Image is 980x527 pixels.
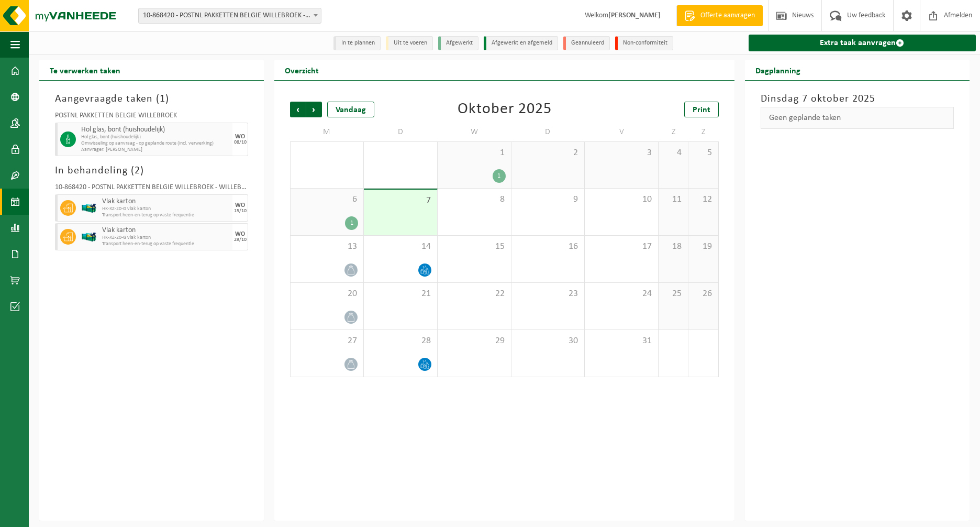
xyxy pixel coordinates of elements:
[296,335,358,347] span: 27
[761,91,954,107] h3: Dinsdag 7 oktober 2025
[102,206,230,212] span: HK-XZ-20-G vlak karton
[511,123,585,141] td: D
[590,288,653,300] span: 24
[484,36,558,50] li: Afgewerkt en afgemeld
[369,335,432,347] span: 28
[585,123,659,141] td: V
[135,166,140,176] span: 2
[517,194,580,205] span: 9
[296,288,358,300] span: 20
[102,235,230,241] span: HK-XZ-20-G vlak karton
[693,106,710,114] span: Print
[139,8,321,23] span: 10-868420 - POSTNL PAKKETTEN BELGIE WILLEBROEK - WILLEBROEK
[684,102,719,117] a: Print
[327,102,374,117] div: Vandaag
[290,102,306,117] span: Vorige
[493,169,506,183] div: 1
[306,102,322,117] span: Volgende
[438,36,478,50] li: Afgewerkt
[235,202,245,208] div: WO
[590,147,653,159] span: 3
[676,5,763,26] a: Offerte aanvragen
[563,36,610,50] li: Geannuleerd
[102,197,230,206] span: Vlak karton
[364,123,438,141] td: D
[694,147,712,159] span: 5
[443,335,506,347] span: 29
[235,231,245,237] div: WO
[296,241,358,252] span: 13
[39,60,131,80] h2: Te verwerken taken
[688,123,718,141] td: Z
[81,147,230,153] span: Aanvrager: [PERSON_NAME]
[290,123,364,141] td: M
[608,12,661,19] strong: [PERSON_NAME]
[160,94,165,104] span: 1
[369,195,432,206] span: 7
[664,241,683,252] span: 18
[296,194,358,205] span: 6
[274,60,329,80] h2: Overzicht
[749,35,976,51] a: Extra taak aanvragen
[55,112,248,123] div: POSTNL PAKKETTEN BELGIE WILLEBROEK
[615,36,673,50] li: Non-conformiteit
[138,8,321,24] span: 10-868420 - POSTNL PAKKETTEN BELGIE WILLEBROEK - WILLEBROEK
[369,288,432,300] span: 21
[81,200,97,216] img: HK-XZ-20-GN-12
[745,60,811,80] h2: Dagplanning
[345,216,358,230] div: 1
[517,147,580,159] span: 2
[443,147,506,159] span: 1
[517,335,580,347] span: 30
[81,126,230,134] span: Hol glas, bont (huishoudelijk)
[102,226,230,235] span: Vlak karton
[761,107,954,129] div: Geen geplande taken
[694,241,712,252] span: 19
[81,140,230,147] span: Omwisseling op aanvraag - op geplande route (incl. verwerking)
[517,288,580,300] span: 23
[81,229,97,245] img: HK-XZ-20-GN-12
[590,335,653,347] span: 31
[102,212,230,218] span: Transport heen-en-terug op vaste frequentie
[664,288,683,300] span: 25
[517,241,580,252] span: 16
[698,10,758,21] span: Offerte aanvragen
[386,36,433,50] li: Uit te voeren
[81,134,230,140] span: Hol glas, bont (huishoudelijk)
[443,194,506,205] span: 8
[55,91,248,107] h3: Aangevraagde taken ( )
[694,288,712,300] span: 26
[443,241,506,252] span: 15
[590,194,653,205] span: 10
[234,237,247,243] div: 29/10
[458,102,552,117] div: Oktober 2025
[590,241,653,252] span: 17
[438,123,511,141] td: W
[234,140,247,145] div: 08/10
[664,147,683,159] span: 4
[443,288,506,300] span: 22
[102,241,230,247] span: Transport heen-en-terug op vaste frequentie
[694,194,712,205] span: 12
[234,208,247,214] div: 15/10
[55,163,248,179] h3: In behandeling ( )
[333,36,381,50] li: In te plannen
[235,134,245,140] div: WO
[55,184,248,194] div: 10-868420 - POSTNL PAKKETTEN BELGIE WILLEBROEK - WILLEBROEK
[369,241,432,252] span: 14
[659,123,688,141] td: Z
[664,194,683,205] span: 11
